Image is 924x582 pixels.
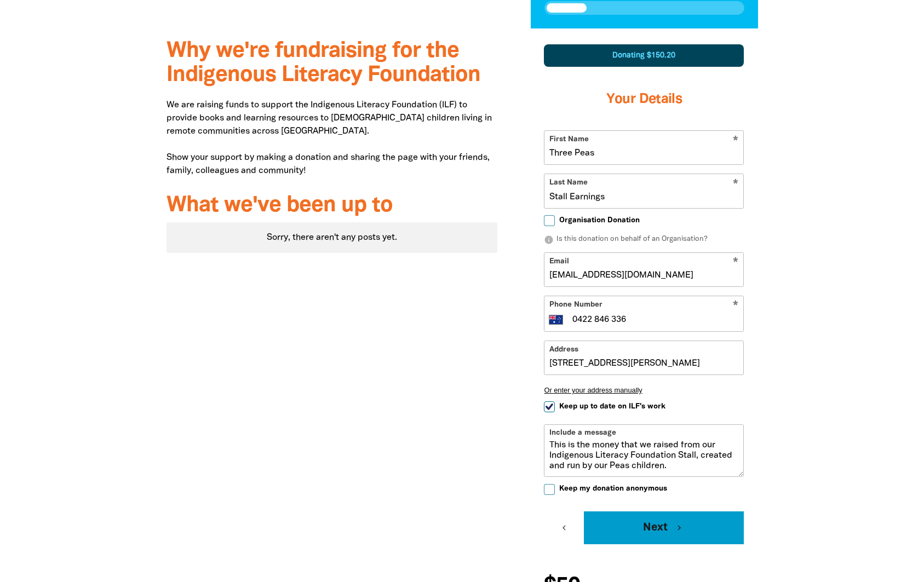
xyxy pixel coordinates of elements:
[544,511,584,544] button: chevron_left
[167,194,498,218] h3: What we've been up to
[559,523,569,533] i: chevron_left
[167,99,498,177] p: We are raising funds to support the Indigenous Literacy Foundation (ILF) to provide books and lea...
[544,401,555,412] input: Keep up to date on ILF's work
[559,215,640,226] span: Organisation Donation
[544,386,744,394] button: Or enter your address manually
[584,511,744,544] button: Next chevron_right
[544,44,744,67] div: Donating $150.20
[544,78,744,122] h3: Your Details
[544,234,744,245] p: Is this donation on behalf of an Organisation?
[544,441,743,476] textarea: This is the money that we raised from our Indigenous Literacy Foundation Stall, created and run b...
[544,215,555,226] input: Organisation Donation
[544,235,554,245] i: info
[544,484,555,495] input: Keep my donation anonymous
[674,523,684,533] i: chevron_right
[167,41,480,85] span: Why we're fundraising for the Indigenous Literacy Foundation
[167,222,498,253] div: Sorry, there aren't any posts yet.
[559,483,667,494] span: Keep my donation anonymous
[167,222,498,253] div: Paginated content
[559,401,665,412] span: Keep up to date on ILF's work
[733,301,738,311] i: Required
